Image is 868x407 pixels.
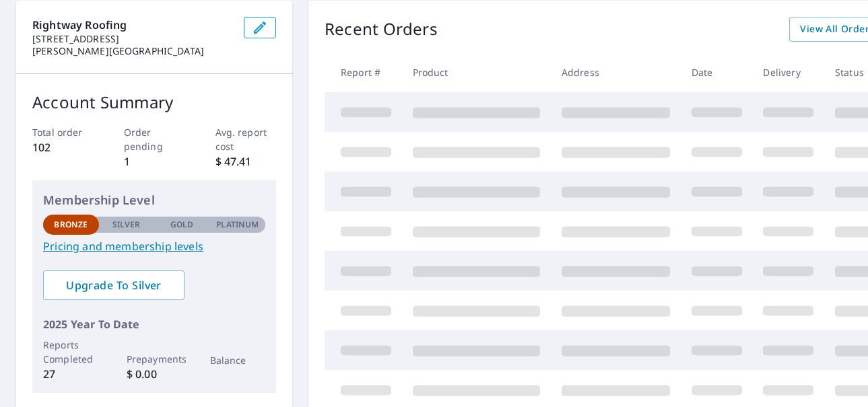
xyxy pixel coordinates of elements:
[32,90,276,114] p: Account Summary
[43,270,185,300] a: Upgrade To Silver
[127,352,182,366] p: Prepayments
[43,191,265,209] p: Membership Level
[124,125,185,153] p: Order pending
[124,153,185,170] p: 1
[32,17,233,33] p: Rightway Roofing
[32,125,94,139] p: Total order
[681,52,753,92] th: Date
[210,353,266,367] p: Balance
[43,366,99,382] p: 27
[54,219,88,231] p: Bronze
[215,153,277,170] p: $ 47.41
[216,219,259,231] p: Platinum
[32,139,94,155] p: 102
[32,33,233,45] p: [STREET_ADDRESS]
[551,52,681,92] th: Address
[43,238,265,254] a: Pricing and membership levels
[325,52,402,92] th: Report #
[127,366,182,382] p: $ 0.00
[43,338,99,366] p: Reports Completed
[752,52,824,92] th: Delivery
[43,316,265,332] p: 2025 Year To Date
[54,278,174,293] span: Upgrade To Silver
[402,52,551,92] th: Product
[112,219,141,231] p: Silver
[32,45,233,57] p: [PERSON_NAME][GEOGRAPHIC_DATA]
[325,17,438,42] p: Recent Orders
[170,219,193,231] p: Gold
[215,125,277,153] p: Avg. report cost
